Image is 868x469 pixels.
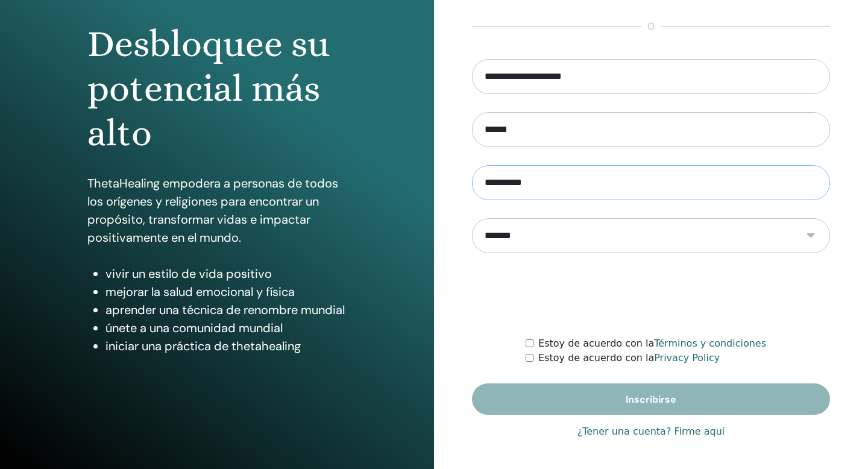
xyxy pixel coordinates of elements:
[87,22,347,156] h1: Desbloquee su potencial más alto
[559,271,743,318] iframe: reCAPTCHA
[105,337,347,355] li: iniciar una práctica de thetahealing
[105,283,347,301] li: mejorar la salud emocional y física
[654,352,720,364] a: Privacy Policy
[105,319,347,337] li: únete a una comunidad mundial
[538,336,766,351] label: Estoy de acuerdo con la
[105,301,347,319] li: aprender una técnica de renombre mundial
[105,265,347,283] li: vivir un estilo de vida positivo
[538,351,720,365] label: Estoy de acuerdo con la
[654,338,766,349] a: Términos y condiciones
[641,19,661,34] span: o
[87,174,347,247] p: ThetaHealing empodera a personas de todos los orígenes y religiones para encontrar un propósito, ...
[577,424,725,439] a: ¿Tener una cuenta? Firme aquí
